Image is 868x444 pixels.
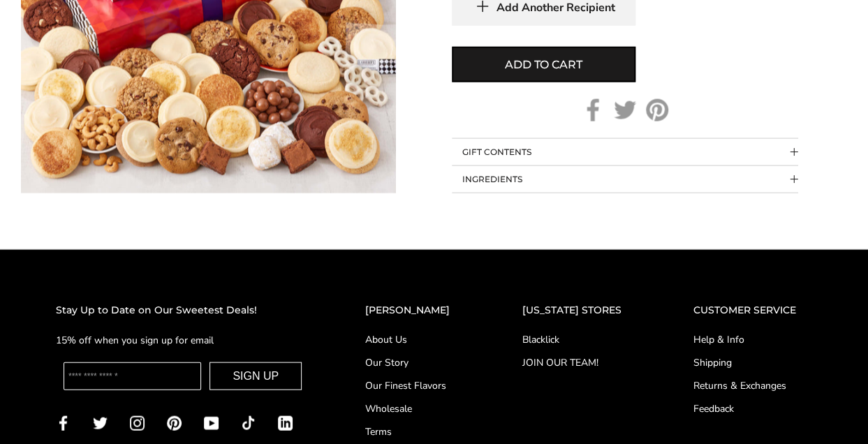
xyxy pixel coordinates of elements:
[365,424,466,439] a: Terms
[365,355,466,370] a: Our Story
[241,415,256,431] a: TikTok
[365,401,466,416] a: Wholesale
[365,332,466,347] a: About Us
[693,378,812,393] a: Returns & Exchanges
[693,355,812,370] a: Shipping
[646,99,668,121] a: Pinterest
[209,362,302,390] button: SIGN UP
[496,1,615,15] span: Add Another Recipient
[452,166,798,193] button: Collapsible block button
[278,415,293,431] a: LinkedIn
[505,57,582,73] span: Add to cart
[693,302,812,318] h2: CUSTOMER SERVICE
[365,302,466,318] h2: [PERSON_NAME]
[582,99,604,121] a: Facebook
[693,401,812,416] a: Feedback
[204,415,219,431] a: YouTube
[64,362,201,390] input: Enter your email
[452,139,798,165] button: Collapsible block button
[167,415,182,431] a: Pinterest
[693,332,812,347] a: Help & Info
[56,302,309,318] h2: Stay Up to Date on Our Sweetest Deals!
[522,332,637,347] a: Blacklick
[614,99,636,121] a: Twitter
[11,391,145,433] iframe: Sign Up via Text for Offers
[56,332,309,348] p: 15% off when you sign up for email
[365,378,466,393] a: Our Finest Flavors
[452,47,635,82] button: Add to cart
[522,302,637,318] h2: [US_STATE] STORES
[522,355,637,370] a: JOIN OUR TEAM!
